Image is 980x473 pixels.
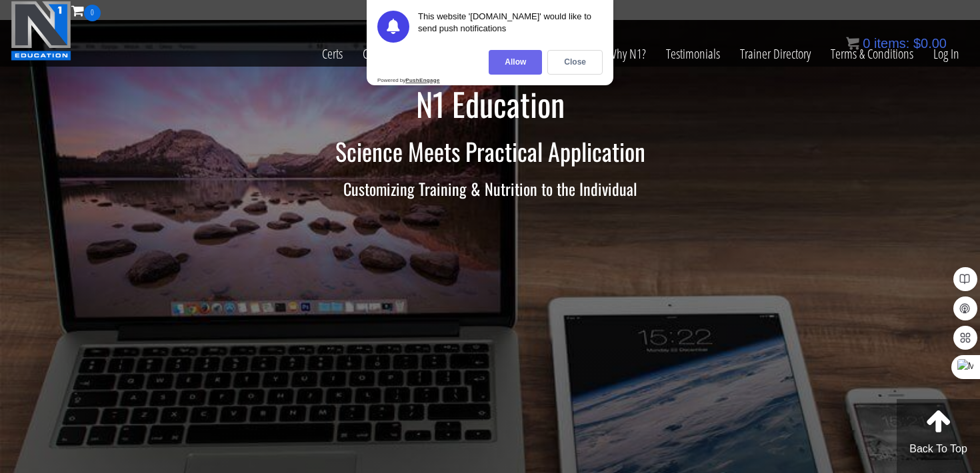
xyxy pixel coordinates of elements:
[100,180,880,197] h3: Customizing Training & Nutrition to the Individual
[353,21,419,87] a: Course List
[84,5,101,21] span: 0
[923,21,969,87] a: Log In
[489,50,542,75] div: Allow
[913,36,947,51] bdi: 0.00
[597,21,656,87] a: Why N1?
[846,37,859,50] img: icon11.png
[100,87,880,122] h1: N1 Education
[547,50,603,75] div: Close
[874,36,909,51] span: items:
[100,138,880,165] h2: Science Meets Practical Application
[821,21,923,87] a: Terms & Conditions
[312,21,353,87] a: Certs
[71,1,101,19] a: 0
[730,21,821,87] a: Trainer Directory
[913,36,921,51] span: $
[656,21,730,87] a: Testimonials
[846,36,947,51] a: 0 items: $0.00
[377,77,440,83] div: Powered by
[863,36,870,51] span: 0
[11,1,71,61] img: n1-education
[405,77,439,83] strong: PushEngage
[418,11,603,43] div: This website '[DOMAIN_NAME]' would like to send push notifications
